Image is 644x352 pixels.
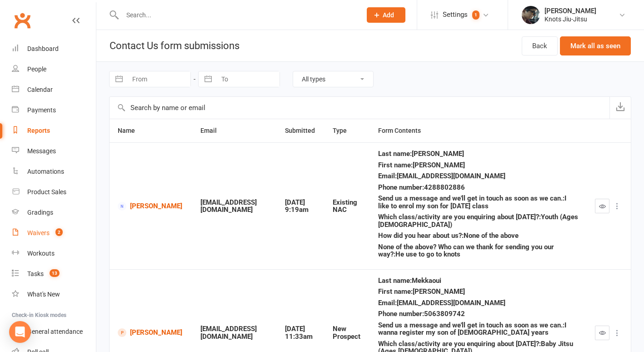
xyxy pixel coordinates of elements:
[378,172,579,180] div: Email : [EMAIL_ADDRESS][DOMAIN_NAME]
[118,202,184,211] a: [PERSON_NAME]
[9,321,31,343] div: Open Intercom Messenger
[110,97,609,119] input: Search by name or email
[324,119,370,142] th: Type
[27,65,46,73] div: People
[383,11,394,19] span: Add
[12,141,96,161] a: Messages
[378,213,579,228] div: Which class/activity are you enquiring about [DATE]? : Youth (Ages [DEMOGRAPHIC_DATA])
[544,7,596,15] div: [PERSON_NAME]
[27,229,50,236] div: Waivers
[367,7,405,23] button: Add
[378,150,579,158] div: Last name : [PERSON_NAME]
[12,161,96,182] a: Automations
[55,228,63,236] span: 2
[560,36,631,55] button: Mark all as seen
[12,284,96,305] a: What's New
[544,15,596,23] div: Knots Jiu-Jitsu
[333,199,362,214] div: Existing NAC
[522,6,540,24] img: thumb_image1614103803.png
[378,232,579,240] div: How did you hear about us? : None of the above
[12,121,96,141] a: Reports
[50,269,60,277] span: 13
[378,277,579,285] div: Last name : Mekkaoui
[378,243,579,258] div: None of the above? Who can we thank for sending you our way? : He use to go to knots
[378,288,579,296] div: First name : [PERSON_NAME]
[370,119,587,142] th: Form Contents
[27,147,56,155] div: Messages
[285,325,316,340] div: [DATE] 11:33am
[27,188,66,196] div: Product Sales
[27,168,64,175] div: Automations
[378,310,579,318] div: Phone number : 5063809742
[12,322,96,342] a: General attendance kiosk mode
[12,39,96,59] a: Dashboard
[378,161,579,169] div: First name : [PERSON_NAME]
[216,71,280,87] input: To
[12,182,96,202] a: Product Sales
[200,199,269,214] div: [EMAIL_ADDRESS][DOMAIN_NAME]
[118,328,184,337] a: [PERSON_NAME]
[277,119,324,142] th: Submitted
[333,325,362,340] div: New Prospect
[12,202,96,223] a: Gradings
[12,223,96,243] a: Waivers 2
[27,209,53,216] div: Gradings
[12,264,96,284] a: Tasks 13
[27,127,50,134] div: Reports
[12,80,96,100] a: Calendar
[96,30,240,61] h1: Contact Us form submissions
[12,243,96,264] a: Workouts
[12,100,96,121] a: Payments
[200,325,269,340] div: [EMAIL_ADDRESS][DOMAIN_NAME]
[192,119,277,142] th: Email
[11,9,34,32] a: Clubworx
[27,328,83,335] div: General attendance
[285,199,316,214] div: [DATE] 9:19am
[443,5,468,25] span: Settings
[120,9,355,21] input: Search...
[12,59,96,80] a: People
[378,195,579,210] div: Send us a message and we'll get in touch as soon as we can. : I like to enrol my son for [DATE] c...
[27,270,44,277] div: Tasks
[378,322,579,337] div: Send us a message and we'll get in touch as soon as we can. : I wanna register my son of [DEMOGRA...
[127,71,190,87] input: From
[27,106,56,114] div: Payments
[27,291,60,298] div: What's New
[378,299,579,307] div: Email : [EMAIL_ADDRESS][DOMAIN_NAME]
[27,86,53,93] div: Calendar
[522,36,558,55] a: Back
[110,119,192,142] th: Name
[378,184,579,191] div: Phone number : 4288802886
[27,250,55,257] div: Workouts
[27,45,59,52] div: Dashboard
[472,10,479,20] span: 1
